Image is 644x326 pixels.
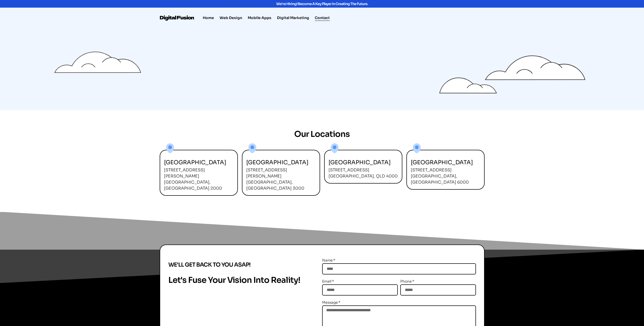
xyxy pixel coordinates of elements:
label: Name [322,257,336,263]
h4: [GEOGRAPHIC_DATA] [328,159,398,166]
label: Message [322,299,341,305]
a: Home [203,15,214,21]
label: Email [322,278,334,284]
h3: Our Locations [111,126,533,142]
div: We'll get back to you asap! [168,257,322,272]
a: Contact [315,15,330,21]
a: Web Design [220,15,242,21]
h4: [GEOGRAPHIC_DATA] [246,159,316,166]
h4: [GEOGRAPHIC_DATA] [411,159,480,166]
p: [STREET_ADDRESS][PERSON_NAME] [GEOGRAPHIC_DATA], [GEOGRAPHIC_DATA] 3000 [246,167,316,191]
p: [STREET_ADDRESS] [GEOGRAPHIC_DATA], QLD 4000 [328,167,398,179]
label: Phone [400,278,415,284]
h4: [GEOGRAPHIC_DATA] [164,159,233,166]
a: Digital Marketing [277,15,309,21]
p: [STREET_ADDRESS] [GEOGRAPHIC_DATA], [GEOGRAPHIC_DATA] 6000 [411,167,480,185]
p: [STREET_ADDRESS][PERSON_NAME] [GEOGRAPHIC_DATA], [GEOGRAPHIC_DATA] 2000 [164,167,233,191]
a: Mobile Apps [248,15,271,21]
div: We're hiring! Become a key player in creating the future. [192,2,452,6]
div: Let's fuse Your Vision into Reality! [168,272,322,288]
